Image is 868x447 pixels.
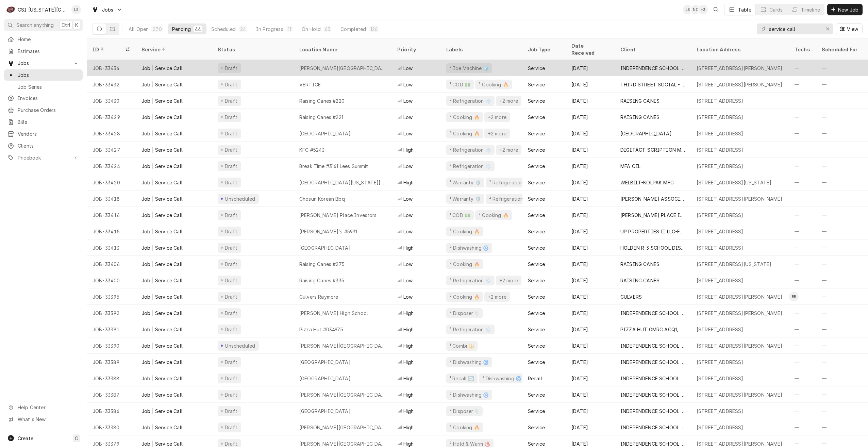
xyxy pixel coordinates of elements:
div: — [789,223,816,239]
div: INDEPENDENCE SCHOOL DIST/NUTRITION [620,65,686,72]
div: [DATE] [566,76,615,93]
div: 11 [287,26,291,33]
div: Unscheduled [224,342,256,349]
div: — [789,109,816,125]
span: Low [403,97,413,104]
div: RAISING CANES [620,261,660,268]
div: [DATE] [566,93,615,109]
a: Bills [4,116,83,128]
div: Draft [224,65,238,72]
a: Jobs [4,69,83,81]
div: Job | Service Call [141,97,183,104]
span: Create [18,435,33,441]
div: Nate Ingram's Avatar [691,5,700,14]
div: +2 more [487,114,507,121]
div: Job | Service Call [141,163,183,170]
div: [STREET_ADDRESS][PERSON_NAME] [697,81,783,88]
div: ² Refrigeration ❄️ [449,277,492,284]
div: [DATE] [566,174,615,191]
div: ¹ Warranty 🛡️ [449,195,482,202]
div: [STREET_ADDRESS] [697,212,744,219]
div: LS [71,5,81,14]
div: Location Address [697,46,782,53]
div: [GEOGRAPHIC_DATA] [299,130,351,137]
div: C [6,5,16,14]
div: Pending [172,26,191,33]
span: Help Center [18,404,79,411]
div: Service [528,212,545,219]
span: Vendors [18,130,79,137]
div: [DATE] [566,142,615,158]
div: Client [620,46,684,53]
span: Low [403,81,413,88]
div: — [789,272,816,288]
div: JOB-33413 [87,239,136,256]
div: Service [528,163,545,170]
div: JOB-33400 [87,272,136,288]
div: HOLDEN R-3 SCHOOL DISTRICT [620,244,686,251]
span: Purchase Orders [18,106,79,114]
div: Service [528,179,545,186]
div: Job | Service Call [141,114,183,121]
span: Low [403,114,413,121]
div: — [789,142,816,158]
div: +2 more [499,146,519,153]
div: Service [528,261,545,268]
div: Raising Canes #221 [299,114,343,121]
div: Draft [224,261,238,268]
a: Go to What's New [4,414,83,425]
div: [DATE] [566,191,615,207]
div: Techs [795,46,811,53]
span: K [75,21,78,29]
div: +2 more [487,293,507,300]
div: JOB-33432 [87,76,136,93]
div: Draft [224,179,238,186]
button: New Job [827,4,863,15]
div: Service [528,195,545,202]
div: ² Refrigeration ❄️ [449,146,492,153]
div: +2 more [499,97,519,104]
div: — [789,60,816,76]
div: WELBILT-KOLPAK MFG [620,179,674,186]
div: Service [528,130,545,137]
div: Date Received [571,42,608,56]
div: THIRD STREET SOCIAL - LEGACY DR [620,81,686,88]
div: NI [691,5,700,14]
div: ² Cooking 🔥 [478,81,509,88]
span: C [75,435,78,442]
div: [STREET_ADDRESS][PERSON_NAME] [697,293,783,300]
div: JOB-33395 [87,288,136,305]
div: JOB-33391 [87,321,136,337]
div: — [789,321,816,337]
a: Go to Help Center [4,402,83,413]
div: [DATE] [566,272,615,288]
a: Purchase Orders [4,104,83,116]
div: [PERSON_NAME][GEOGRAPHIC_DATA] [299,65,386,72]
div: JOB-33392 [87,305,136,321]
div: [GEOGRAPHIC_DATA][US_STATE][PERSON_NAME] [299,179,386,186]
span: Jobs [18,71,79,79]
span: Estimates [18,48,79,55]
div: UP PROPERTIES II LLC-FAZOLI'S RESTAURANT [620,228,686,235]
span: Clients [18,142,79,149]
div: [DATE] [566,109,615,125]
div: CULVERS [620,293,642,300]
div: Table [738,6,751,13]
div: ² Refrigeration ❄️ [449,163,492,170]
div: Service [528,310,545,317]
div: Job | Service Call [141,342,183,349]
div: [STREET_ADDRESS] [697,130,744,137]
div: ¹ COD 💵 [449,81,471,88]
div: [STREET_ADDRESS] [697,326,744,333]
div: [DATE] [566,337,615,354]
div: [PERSON_NAME]'s #5931 [299,228,357,235]
div: Job | Service Call [141,146,183,153]
div: Location Name [299,46,385,53]
div: JOB-33429 [87,109,136,125]
div: +2 more [499,277,519,284]
div: — [789,191,816,207]
div: All Open [129,26,149,33]
div: [PERSON_NAME][GEOGRAPHIC_DATA] [299,342,386,349]
div: Job | Service Call [141,244,183,251]
div: JOB-33406 [87,256,136,272]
